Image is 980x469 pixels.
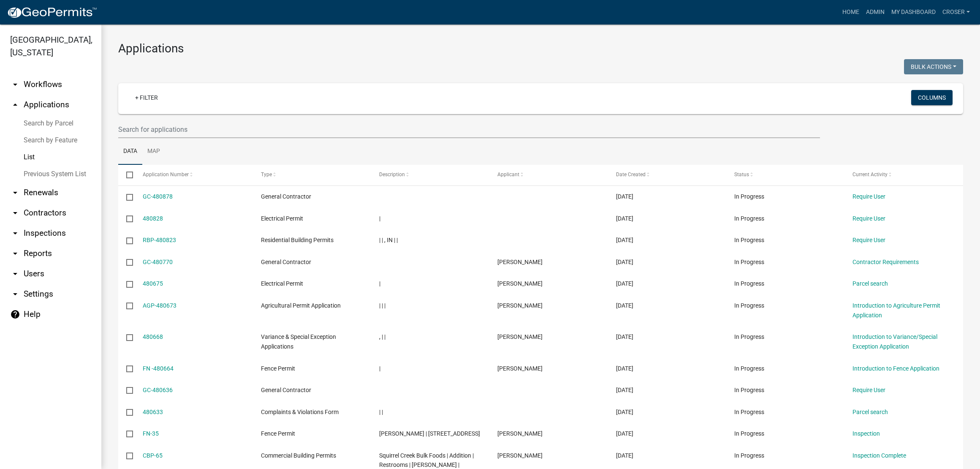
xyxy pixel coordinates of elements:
[497,302,543,309] span: Chastity Roark
[888,4,939,20] a: My Dashboard
[379,365,380,372] span: |
[839,4,863,20] a: Home
[10,248,20,259] i: arrow_drop_down
[143,430,159,437] a: FN-35
[118,165,134,185] datatable-header-cell: Select
[852,259,919,265] a: Contractor Requirements
[379,215,380,222] span: |
[379,237,398,243] span: | | , IN | |
[939,4,973,20] a: croser
[10,309,20,319] i: help
[616,409,633,415] span: 09/18/2025
[128,90,165,105] a: + Filter
[261,302,341,309] span: Agricultural Permit Application
[497,430,543,437] span: Susan Fitzpatrick
[261,333,336,350] span: Variance & Special Exception Applications
[852,387,885,393] a: Require User
[143,333,163,340] a: 480668
[10,79,20,90] i: arrow_drop_down
[261,193,311,200] span: General Contractor
[143,193,173,200] a: GC-480878
[379,430,480,437] span: Fitzpatrick, Susan R | 10549 S ELM ST
[852,333,937,350] a: Introduction to Variance/Special Exception Application
[143,302,176,309] a: AGP-480673
[616,259,633,265] span: 09/18/2025
[10,100,20,110] i: arrow_drop_up
[379,302,385,309] span: | | |
[616,365,633,372] span: 09/18/2025
[852,215,885,222] a: Require User
[143,280,163,287] a: 480675
[852,237,885,243] a: Require User
[852,280,888,287] a: Parcel search
[616,172,646,177] span: Date Created
[143,172,189,177] span: Application Number
[489,165,608,185] datatable-header-cell: Applicant
[734,237,764,243] span: In Progress
[143,365,174,372] a: FN -480664
[616,302,633,309] span: 09/18/2025
[734,387,764,393] span: In Progress
[118,121,820,138] input: Search for applications
[852,172,888,177] span: Current Activity
[10,208,20,218] i: arrow_drop_down
[904,59,963,74] button: Bulk Actions
[379,172,405,177] span: Description
[852,365,939,372] a: Introduction to Fence Application
[143,259,173,265] a: GC-480770
[734,302,764,309] span: In Progress
[734,215,764,222] span: In Progress
[261,409,339,415] span: Complaints & Violations Form
[497,172,519,177] span: Applicant
[142,138,165,165] a: Map
[143,237,176,243] a: RBP-480823
[261,215,303,222] span: Electrical Permit
[143,387,173,393] a: GC-480636
[261,452,336,459] span: Commercial Building Permits
[616,215,633,222] span: 09/19/2025
[497,365,543,372] span: Chastity Roark
[734,193,764,200] span: In Progress
[379,333,385,340] span: , | |
[616,430,633,437] span: 09/18/2025
[616,193,633,200] span: 09/19/2025
[497,452,543,459] span: David Shaum
[852,409,888,415] a: Parcel search
[118,41,963,56] h3: Applications
[852,430,880,437] a: Inspection
[734,409,764,415] span: In Progress
[261,387,311,393] span: General Contractor
[261,237,334,243] span: Residential Building Permits
[616,333,633,340] span: 09/18/2025
[261,259,311,265] span: General Contractor
[134,165,252,185] datatable-header-cell: Application Number
[734,172,749,177] span: Status
[143,409,163,415] a: 480633
[10,289,20,299] i: arrow_drop_down
[497,259,543,265] span: Dustin Echard
[10,228,20,238] i: arrow_drop_down
[734,280,764,287] span: In Progress
[734,333,764,340] span: In Progress
[497,333,543,340] span: Chastity Roark
[261,365,295,372] span: Fence Permit
[734,452,764,459] span: In Progress
[734,259,764,265] span: In Progress
[118,138,142,165] a: Data
[379,409,383,415] span: | |
[852,302,940,319] a: Introduction to Agriculture Permit Application
[852,452,906,459] a: Inspection Complete
[261,280,303,287] span: Electrical Permit
[734,430,764,437] span: In Progress
[852,193,885,200] a: Require User
[143,452,163,459] a: CBP-65
[616,237,633,243] span: 09/18/2025
[143,215,163,222] a: 480828
[497,280,543,287] span: Chastity Roark
[844,165,963,185] datatable-header-cell: Current Activity
[379,280,380,287] span: |
[616,452,633,459] span: 09/18/2025
[10,269,20,279] i: arrow_drop_down
[10,188,20,198] i: arrow_drop_down
[616,280,633,287] span: 09/18/2025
